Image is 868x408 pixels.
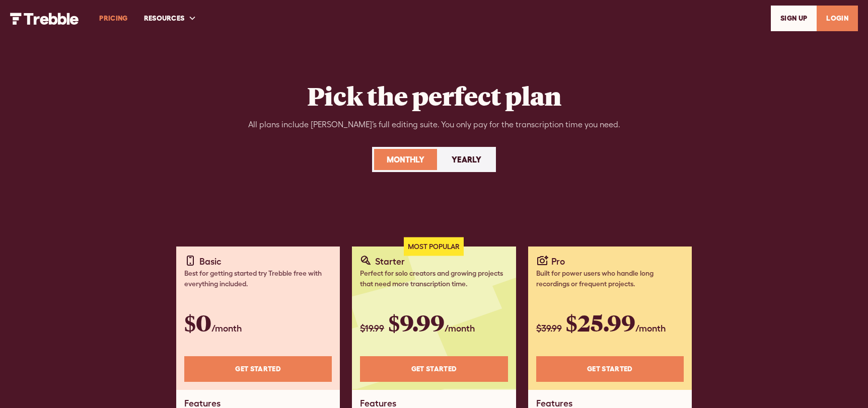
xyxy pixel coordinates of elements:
span: /month [445,323,475,334]
div: RESOURCES [144,13,185,24]
a: PRICING [91,1,135,36]
div: Best for getting started try Trebble free with everything included. [184,268,332,289]
span: $25.99 [566,307,635,338]
span: $39.99 [536,323,562,334]
div: Basic [199,255,222,268]
span: $0 [184,307,211,338]
a: SIGn UP [771,6,817,31]
img: Trebble Logo - AI Podcast Editor [10,13,79,25]
div: Built for power users who handle long recordings or frequent projects. [536,268,684,289]
a: Get STARTED [184,356,332,382]
div: All plans include [PERSON_NAME]’s full editing suite. You only pay for the transcription time you... [248,119,620,131]
a: Monthly [374,149,437,170]
div: Most Popular [404,237,464,256]
span: /month [635,323,666,334]
div: Yearly [452,153,481,166]
h2: Pick the perfect plan [307,80,561,111]
a: Yearly [439,149,494,170]
span: $9.99 [388,307,445,338]
a: home [10,12,79,24]
div: RESOURCES [136,1,205,36]
span: $19.99 [360,323,384,334]
div: Monthly [387,153,424,166]
a: Get STARTED [360,356,508,382]
div: Pro [551,255,565,268]
a: LOGIN [817,6,858,31]
a: Get STARTED [536,356,684,382]
div: Perfect for solo creators and growing projects that need more transcription time. [360,268,508,289]
span: /month [211,323,242,334]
